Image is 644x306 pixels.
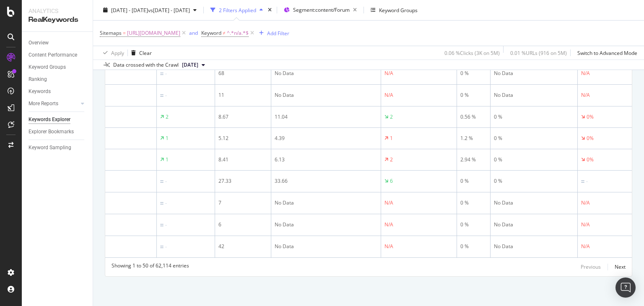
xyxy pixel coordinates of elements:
[275,221,377,228] div: No Data
[29,87,51,96] div: Keywords
[166,135,169,142] div: 1
[100,29,122,36] span: Sitemaps
[581,243,590,250] div: N/A
[574,46,637,60] button: Switch to Advanced Mode
[581,91,590,99] div: N/A
[165,178,167,185] div: -
[587,135,594,142] div: 0%
[223,29,226,36] span: ≠
[68,156,153,163] div: 0
[160,224,164,226] img: Equal
[587,113,594,121] div: 0%
[444,49,500,56] div: 0.06 % Clicks ( 3K on 5M )
[29,115,87,124] a: Keywords Explorer
[218,156,267,163] div: 8.41
[68,135,153,142] div: 0
[577,49,637,56] div: Switch to Advanced Mode
[293,6,350,13] span: Segment: content/Forum
[460,135,487,142] div: 1.2 %
[68,70,153,77] div: 0
[384,70,393,77] div: N/A
[218,70,267,77] div: 68
[111,6,148,13] span: [DATE] - [DATE]
[29,63,87,72] a: Keyword Groups
[460,156,487,163] div: 2.94 %
[113,61,179,69] div: Data crossed with the Crawl
[460,91,487,99] div: 0 %
[494,70,574,77] div: No Data
[29,99,78,108] a: More Reports
[280,3,360,17] button: Segment:content/Forum
[112,262,189,272] div: Showing 1 to 50 of 62,114 entries
[29,143,71,152] div: Keyword Sampling
[100,46,124,60] button: Apply
[218,113,267,121] div: 8.67
[494,243,574,250] div: No Data
[494,135,574,142] div: 0 %
[494,113,574,121] div: 0 %
[615,277,636,298] div: Open Intercom Messenger
[111,49,124,56] div: Apply
[460,243,487,250] div: 0 %
[165,70,167,78] div: -
[581,263,601,270] div: Previous
[275,156,377,163] div: 6.13
[68,221,153,228] div: 0
[275,70,377,77] div: No Data
[218,135,267,142] div: 5.12
[460,177,487,185] div: 0 %
[275,177,377,185] div: 33.66
[165,200,167,207] div: -
[275,199,377,207] div: No Data
[615,262,626,272] button: Next
[367,3,421,17] button: Keyword Groups
[148,6,190,13] span: vs [DATE] - [DATE]
[460,221,487,228] div: 0 %
[460,199,487,207] div: 0 %
[68,91,153,99] div: 0
[68,243,153,250] div: 0
[384,199,393,207] div: N/A
[29,75,47,84] div: Ranking
[460,113,487,121] div: 0.56 %
[160,180,164,183] img: Equal
[581,70,590,77] div: N/A
[29,51,77,60] div: Content Performance
[160,246,164,248] img: Equal
[218,243,267,250] div: 42
[29,87,87,96] a: Keywords
[275,243,377,250] div: No Data
[494,199,574,207] div: No Data
[139,49,152,56] div: Clear
[218,177,267,185] div: 27.33
[586,178,588,185] div: -
[201,29,221,36] span: Keyword
[379,6,418,13] div: Keyword Groups
[581,221,590,228] div: N/A
[29,51,87,60] a: Content Performance
[218,221,267,228] div: 6
[29,127,74,136] div: Explorer Bookmarks
[29,63,66,72] div: Keyword Groups
[166,156,169,163] div: 1
[267,29,289,36] div: Add Filter
[494,91,574,99] div: No Data
[581,262,601,272] button: Previous
[165,243,167,251] div: -
[266,6,273,14] div: times
[218,199,267,207] div: 7
[29,7,86,15] div: Analytics
[219,6,256,13] div: 2 Filters Applied
[275,135,377,142] div: 4.39
[207,3,266,17] button: 2 Filters Applied
[384,243,393,250] div: N/A
[29,15,86,25] div: RealKeywords
[581,180,584,183] img: Equal
[510,49,567,56] div: 0.01 % URLs ( 916 on 5M )
[29,143,87,152] a: Keyword Sampling
[165,221,167,229] div: -
[128,46,152,60] button: Clear
[390,177,393,185] div: 6
[68,199,153,207] div: 0
[275,113,377,121] div: 11.04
